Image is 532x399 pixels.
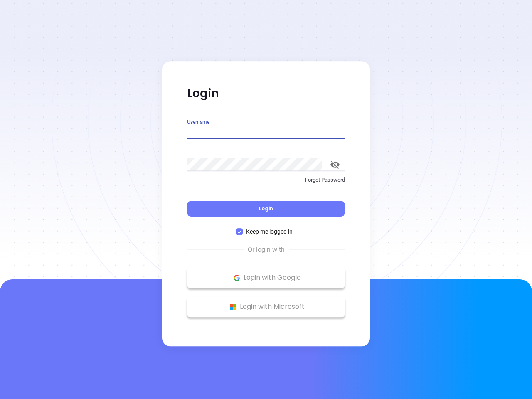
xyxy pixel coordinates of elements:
[187,267,345,288] button: Google Logo Login with Google
[325,155,345,175] button: toggle password visibility
[259,205,273,212] span: Login
[187,176,345,184] p: Forgot Password
[187,201,345,217] button: Login
[191,300,341,313] p: Login with Microsoft
[191,271,341,284] p: Login with Google
[187,120,209,125] label: Username
[228,302,238,312] img: Microsoft Logo
[232,273,242,283] img: Google Logo
[187,176,345,191] a: Forgot Password
[187,296,345,317] button: Microsoft Logo Login with Microsoft
[243,227,296,236] span: Keep me logged in
[244,245,289,255] span: Or login with
[187,86,345,101] p: Login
